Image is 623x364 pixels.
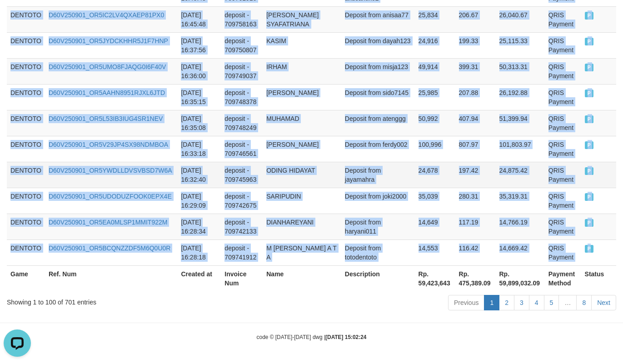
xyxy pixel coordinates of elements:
[177,110,221,136] td: [DATE] 16:35:08
[499,295,514,310] a: 2
[7,239,45,265] td: DENTOTO
[545,162,581,188] td: QRIS Payment
[221,214,263,239] td: deposit - 709742133
[585,64,594,71] span: PAID
[4,4,31,31] button: Open LiveChat chat widget
[576,295,592,310] a: 8
[545,6,581,32] td: QRIS Payment
[7,6,45,32] td: DENTOTO
[221,58,263,84] td: deposit - 709749037
[7,136,45,162] td: DENTOTO
[585,115,594,123] span: PAID
[263,58,341,84] td: IRHAM
[341,6,415,32] td: Deposit from anisaa77
[177,162,221,188] td: [DATE] 16:32:40
[221,265,263,291] th: Invoice Num
[177,136,221,162] td: [DATE] 16:33:18
[341,136,415,162] td: Deposit from ferdy002
[585,141,594,149] span: PAID
[545,214,581,239] td: QRIS Payment
[177,265,221,291] th: Created at
[221,239,263,265] td: deposit - 709741912
[455,84,496,110] td: 207.88
[585,245,594,253] span: PAID
[177,188,221,214] td: [DATE] 16:29:09
[496,239,545,265] td: 14,669.42
[263,188,341,214] td: SARIPUDIN
[415,32,455,58] td: 24,916
[585,219,594,227] span: PAID
[325,334,366,340] strong: [DATE] 15:02:24
[263,265,341,291] th: Name
[585,12,594,20] span: PAID
[49,141,168,148] a: D60V250901_OR5V29JP4SX98NDMBOA
[545,188,581,214] td: QRIS Payment
[7,162,45,188] td: DENTOTO
[49,89,165,96] a: D60V250901_OR5AAHN8951RJXL6JTD
[415,214,455,239] td: 14,649
[544,295,559,310] a: 5
[545,32,581,58] td: QRIS Payment
[221,136,263,162] td: deposit - 709746561
[581,265,616,291] th: Status
[455,6,496,32] td: 206.67
[496,188,545,214] td: 35,319.31
[545,84,581,110] td: QRIS Payment
[263,239,341,265] td: M [PERSON_NAME] A T A
[455,136,496,162] td: 807.97
[585,193,594,201] span: PAID
[263,110,341,136] td: MUHAMAD
[177,58,221,84] td: [DATE] 16:36:00
[545,265,581,291] th: Payment Method
[496,32,545,58] td: 25,115.33
[45,265,177,291] th: Ref. Num
[415,136,455,162] td: 100,996
[177,214,221,239] td: [DATE] 16:28:34
[263,136,341,162] td: [PERSON_NAME]
[415,110,455,136] td: 50,992
[49,244,170,252] a: D60V250901_OR5BCQNZZDF5M6Q0U0R
[545,110,581,136] td: QRIS Payment
[341,239,415,265] td: Deposit from totodentoto
[514,295,529,310] a: 3
[415,6,455,32] td: 25,834
[341,32,415,58] td: Deposit from dayah123
[415,239,455,265] td: 14,553
[49,37,168,45] a: D60V250901_OR5JYDCKHHR5J1F7HNP
[496,6,545,32] td: 26,040.67
[448,295,484,310] a: Previous
[415,162,455,188] td: 24,678
[177,32,221,58] td: [DATE] 16:37:56
[341,162,415,188] td: Deposit from jayamahra
[341,84,415,110] td: Deposit from sido7145
[177,239,221,265] td: [DATE] 16:28:18
[263,84,341,110] td: [PERSON_NAME]
[49,63,166,70] a: D60V250901_OR5UMO8FJAQG0I6F40V
[545,136,581,162] td: QRIS Payment
[545,58,581,84] td: QRIS Payment
[341,265,415,291] th: Description
[221,162,263,188] td: deposit - 709745963
[221,84,263,110] td: deposit - 709748378
[496,84,545,110] td: 26,192.88
[7,188,45,214] td: DENTOTO
[591,295,616,310] a: Next
[496,265,545,291] th: Rp. 59,899,032.09
[496,162,545,188] td: 24,875.42
[455,58,496,84] td: 399.31
[7,214,45,239] td: DENTOTO
[455,162,496,188] td: 197.42
[49,193,172,200] a: D60V250901_OR5UDODUZFOOK0EPX4E
[49,219,167,226] a: D60V250901_OR5EA0MLSP1MMIT922M
[496,136,545,162] td: 101,803.97
[7,265,45,291] th: Game
[496,214,545,239] td: 14,766.19
[263,214,341,239] td: DIANHAREYANI
[49,115,163,122] a: D60V250901_OR5L53IB3IUG4SR1NEV
[341,110,415,136] td: Deposit from atenggg
[221,110,263,136] td: deposit - 709748249
[177,6,221,32] td: [DATE] 16:45:48
[455,110,496,136] td: 407.94
[221,6,263,32] td: deposit - 709758163
[415,58,455,84] td: 49,914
